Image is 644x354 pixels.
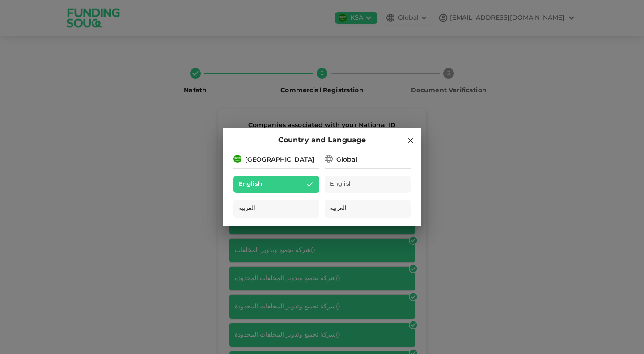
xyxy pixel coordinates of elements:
img: flag-sa.b9a346574cdc8950dd34b50780441f57.svg [233,155,241,163]
span: العربية [239,204,255,214]
span: Country and Language [278,135,366,146]
div: Global [336,155,357,165]
span: English [239,179,262,190]
span: العربية [330,204,347,214]
div: [GEOGRAPHIC_DATA] [245,155,314,165]
span: English [330,179,353,190]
